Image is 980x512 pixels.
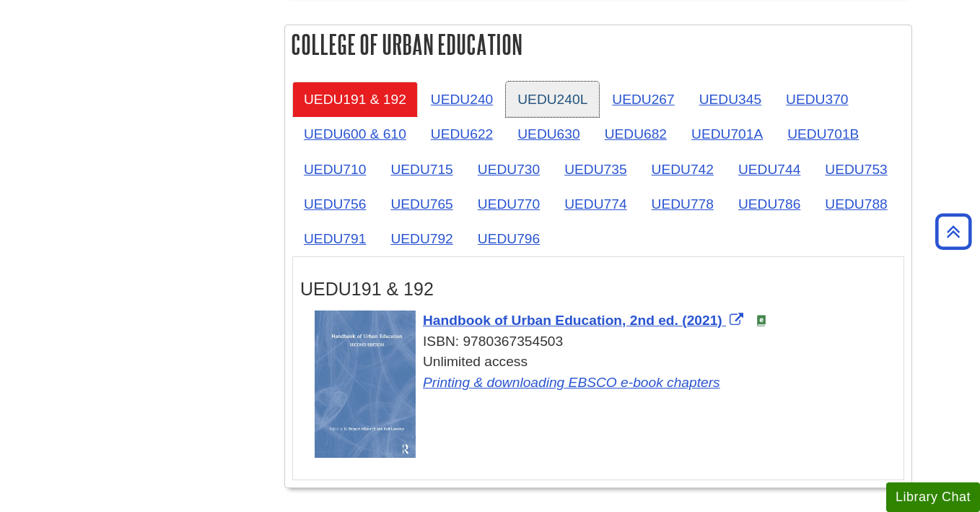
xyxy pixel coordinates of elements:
a: UEDU622 [419,116,504,152]
span: Handbook of Urban Education, 2nd ed. (2021) [423,313,722,328]
div: ISBN: 9780367354503 [315,331,896,352]
a: UEDU765 [379,186,464,222]
a: UEDU682 [593,116,678,152]
a: Link opens in new window [423,313,747,328]
a: UEDU735 [553,152,638,187]
h2: College of Urban Education [285,25,911,64]
img: Cover Art [315,311,416,458]
a: UEDU370 [774,82,859,117]
a: UEDU770 [466,186,551,222]
a: UEDU756 [292,186,377,222]
a: UEDU191 & 192 [292,82,418,117]
a: UEDU796 [466,221,551,256]
a: UEDU788 [813,186,898,222]
a: UEDU791 [292,221,377,256]
a: UEDU710 [292,152,377,187]
a: UEDU753 [813,152,898,187]
a: UEDU600 & 610 [292,116,418,152]
button: Library Chat [886,482,980,512]
h3: UEDU191 & 192 [300,279,896,300]
a: UEDU240L [506,82,599,117]
a: UEDU744 [727,152,812,187]
a: Back to Top [930,222,976,241]
a: UEDU730 [466,152,551,187]
a: UEDU240 [419,82,504,117]
img: e-Book [756,315,767,326]
a: UEDU715 [379,152,464,187]
a: UEDU701A [680,116,774,152]
a: UEDU774 [553,186,638,222]
a: UEDU701B [776,116,870,152]
a: UEDU630 [506,116,591,152]
div: Unlimited access [315,352,896,394]
a: UEDU345 [688,82,773,117]
a: UEDU778 [640,186,725,222]
a: Link opens in new window [423,375,720,390]
a: UEDU742 [640,152,725,187]
a: UEDU267 [600,82,686,117]
a: UEDU786 [727,186,812,222]
a: UEDU792 [379,221,464,256]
